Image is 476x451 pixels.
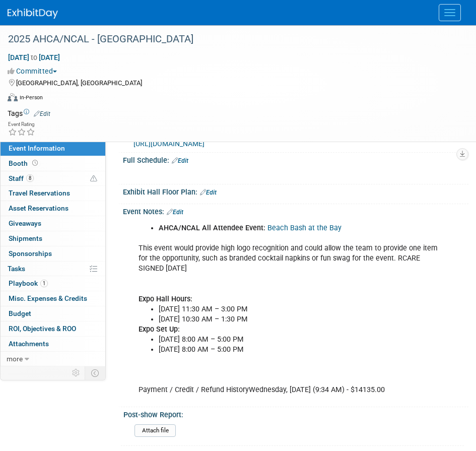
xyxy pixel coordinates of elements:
b: AHCA/NCAL All Attendee Event: [159,224,265,232]
span: 8 [26,174,34,182]
td: Personalize Event Tab Strip [67,366,85,379]
div: Post-show Report: [123,407,464,420]
a: Giveaways [1,216,105,231]
span: Misc. Expenses & Credits [9,294,87,302]
a: Sponsorships [1,246,105,261]
span: Travel Reservations [9,189,70,197]
span: Staff [9,174,34,182]
div: 2025 AHCA/NCAL - [GEOGRAPHIC_DATA] [5,30,456,48]
div: Event Notes: [123,204,468,217]
a: [URL][DOMAIN_NAME] [133,140,205,148]
a: Booth [1,156,105,171]
a: Edit [200,189,217,196]
a: Misc. Expenses & Credits [1,291,105,306]
span: [GEOGRAPHIC_DATA], [GEOGRAPHIC_DATA] [16,79,142,87]
div: In-Person [19,94,43,101]
a: Attachments [1,337,105,351]
button: Menu [439,4,461,21]
span: Shipments [9,234,42,242]
span: more [7,355,23,363]
a: Event Information [1,141,105,156]
span: Playbook [9,279,48,287]
a: Edit [172,157,188,164]
a: Staff8 [1,171,105,186]
div: Full Schedule: [123,153,468,166]
li: [DATE] 8:00 AM – 5:00 PM [159,345,444,355]
span: Sponsorships [9,249,52,257]
a: more [1,352,105,366]
span: Booth [9,159,40,167]
b: Expo Hall Hours: [139,295,192,303]
span: Attachments [9,340,49,348]
div: This event would provide high logo recognition and could allow the team to provide one item for t... [131,218,450,400]
a: Travel Reservations [1,186,105,201]
a: Playbook1 [1,276,105,291]
span: Booth not reserved yet [30,159,40,167]
b: Expo Set Up: [139,325,180,334]
a: Shipments [1,231,105,246]
span: Budget [9,309,31,317]
div: Event Format [8,92,463,107]
span: [DATE] [DATE] [8,53,60,62]
span: Asset Reservations [9,204,69,212]
img: ExhibitDay [8,9,58,19]
button: Committed [8,66,61,76]
img: Format-Inperson.png [8,93,18,101]
a: Budget [1,306,105,321]
a: Tasks [1,262,105,276]
li: [DATE] 11:30 AM – 3:00 PM [159,304,444,314]
span: Tasks [8,265,25,273]
a: Edit [34,110,50,117]
li: [DATE] 8:00 AM – 5:00 PM [159,335,444,345]
a: Asset Reservations [1,201,105,216]
span: 1 [40,280,48,287]
span: ROI, Objectives & ROO [9,325,76,333]
a: Beach Bash at the Bay [267,224,342,232]
a: ROI, Objectives & ROO [1,321,105,336]
span: to [29,53,39,61]
td: Tags [8,108,50,118]
div: Exhibit Hall Floor Plan: [123,184,468,198]
span: Potential Scheduling Conflict -- at least one attendee is tagged in another overlapping event. [90,174,97,183]
span: Giveaways [9,219,41,227]
li: [DATE] 10:30 AM – 1:30 PM [159,314,444,325]
span: Event Information [9,144,65,152]
a: Edit [167,209,183,216]
div: Event Rating [8,122,35,127]
td: Toggle Event Tabs [85,366,106,379]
